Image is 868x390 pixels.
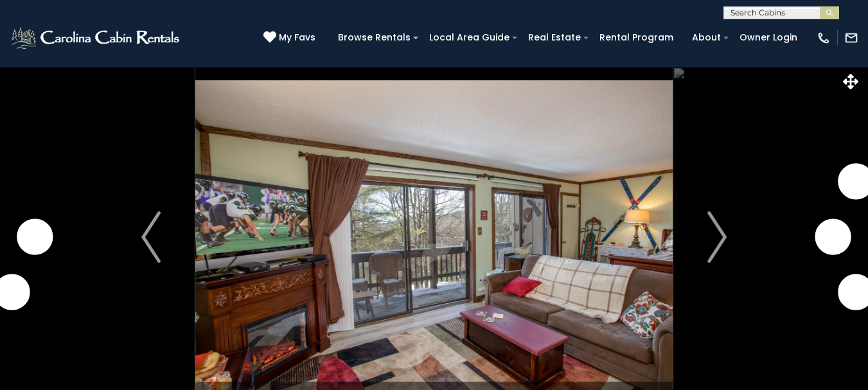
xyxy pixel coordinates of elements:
[707,211,727,263] img: arrow
[733,28,804,48] a: Owner Login
[522,28,587,48] a: Real Estate
[263,31,319,45] a: My Favs
[844,31,858,45] img: mail-regular-white.png
[10,25,183,51] img: White-1-2.png
[686,28,727,48] a: About
[593,28,680,48] a: Rental Program
[279,31,315,44] span: My Favs
[817,31,831,45] img: phone-regular-white.png
[332,28,417,48] a: Browse Rentals
[423,28,516,48] a: Local Area Guide
[141,211,161,263] img: arrow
